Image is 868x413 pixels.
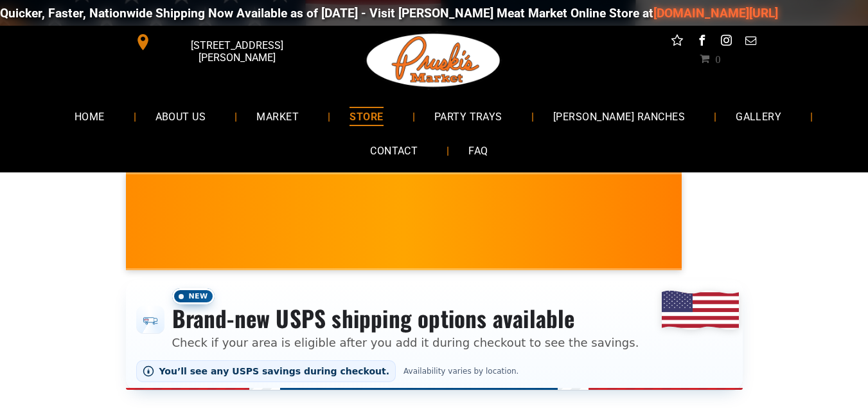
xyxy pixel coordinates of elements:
[136,99,226,133] a: ABOUT US
[172,288,215,304] span: New
[693,32,710,52] a: facebook
[534,99,704,133] a: [PERSON_NAME] RANCHES
[330,99,402,133] a: STORE
[126,280,743,390] div: Shipping options announcement
[669,32,686,52] a: Social network
[159,366,390,376] span: You’ll see any USPS savings during checkout.
[172,304,639,333] h3: Brand-new USPS shipping options available
[632,6,756,21] a: [DOMAIN_NAME][URL]
[154,33,319,70] span: [STREET_ADDRESS][PERSON_NAME]
[237,99,318,133] a: MARKET
[415,99,522,133] a: PARTY TRAYS
[401,367,521,376] span: Availability varies by location.
[718,32,734,52] a: instagram
[716,99,801,133] a: GALLERY
[449,134,507,168] a: FAQ
[55,99,124,133] a: HOME
[172,334,639,351] p: Check if your area is eligible after you add it during checkout to see the savings.
[742,32,759,52] a: email
[715,53,720,64] span: 0
[351,134,437,168] a: CONTACT
[364,26,503,95] img: Pruski-s+Market+HQ+Logo2-1920w.png
[126,32,323,52] a: [STREET_ADDRESS][PERSON_NAME]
